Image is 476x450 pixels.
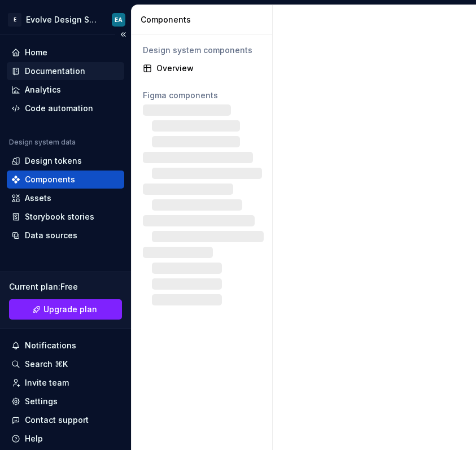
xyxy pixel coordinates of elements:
button: Notifications [7,337,124,355]
a: Invite team [7,374,124,392]
div: E [8,13,21,27]
div: Components [141,14,268,25]
div: Settings [25,396,58,407]
div: Contact support [25,414,89,426]
div: Documentation [25,65,85,77]
div: Design system components [143,45,261,56]
div: Data sources [25,230,77,241]
div: Search ⌘K [25,359,68,370]
button: Help [7,430,124,448]
div: Evolve Design System [26,14,98,25]
div: Notifications [25,340,76,351]
div: Current plan : Free [9,281,122,292]
div: Overview [156,63,261,74]
a: Design tokens [7,152,124,170]
div: Design tokens [25,155,82,167]
a: Analytics [7,81,124,99]
div: Code automation [25,103,93,114]
a: Code automation [7,99,124,117]
button: Contact support [7,411,124,429]
div: EA [115,15,123,24]
a: Data sources [7,226,124,244]
button: Collapse sidebar [115,27,131,42]
a: Assets [7,189,124,207]
a: Settings [7,392,124,410]
a: Home [7,43,124,62]
button: Upgrade plan [9,299,122,320]
div: Invite team [25,377,69,388]
button: Search ⌘K [7,355,124,373]
button: EEvolve Design SystemEA [2,7,129,32]
a: Components [7,171,124,189]
div: Design system data [9,138,76,147]
a: Overview [138,59,265,77]
div: Figma components [143,90,261,101]
div: Assets [25,193,51,204]
span: Upgrade plan [43,304,97,315]
div: Components [25,174,75,185]
div: Help [25,433,43,444]
a: Documentation [7,62,124,80]
div: Storybook stories [25,211,94,222]
div: Home [25,47,47,58]
a: Storybook stories [7,208,124,226]
div: Analytics [25,84,61,95]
